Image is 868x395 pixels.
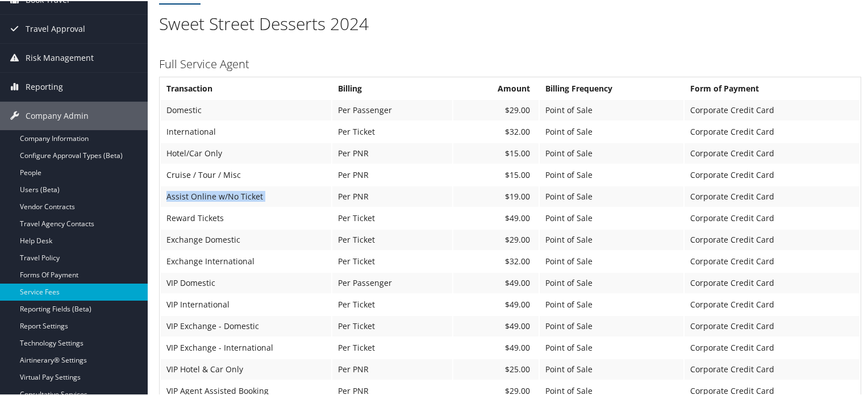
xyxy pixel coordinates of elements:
[453,120,539,141] td: $32.00
[161,185,331,206] td: Assist Online w/No Ticket
[540,185,683,206] td: Point of Sale
[453,164,539,184] td: $15.00
[540,99,683,119] td: Point of Sale
[453,315,539,335] td: $49.00
[453,228,539,249] td: $29.00
[685,185,859,206] td: Corporate Credit Card
[453,358,539,379] td: $25.00
[540,228,683,249] td: Point of Sale
[453,336,539,357] td: $49.00
[453,142,539,163] td: $15.00
[685,358,859,379] td: Corporate Credit Card
[332,142,452,163] td: Per PNR
[332,272,452,292] td: Per Passenger
[685,228,859,249] td: Corporate Credit Card
[540,142,683,163] td: Point of Sale
[26,43,94,71] span: Risk Management
[685,315,859,335] td: Corporate Credit Card
[453,272,539,292] td: $49.00
[332,77,452,98] th: Billing
[685,272,859,292] td: Corporate Credit Card
[332,228,452,249] td: Per Ticket
[332,336,452,357] td: Per Ticket
[685,207,859,227] td: Corporate Credit Card
[161,272,331,292] td: VIP Domestic
[332,99,452,119] td: Per Passenger
[453,185,539,206] td: $19.00
[540,120,683,141] td: Point of Sale
[161,77,331,98] th: Transaction
[540,293,683,314] td: Point of Sale
[332,120,452,141] td: Per Ticket
[540,272,683,292] td: Point of Sale
[685,99,859,119] td: Corporate Credit Card
[159,55,861,71] h3: Full Service Agent
[540,250,683,271] td: Point of Sale
[161,207,331,227] td: Reward Tickets
[161,164,331,184] td: Cruise / Tour / Misc
[161,315,331,335] td: VIP Exchange - Domestic
[332,315,452,335] td: Per Ticket
[26,14,85,42] span: Travel Approval
[26,101,89,129] span: Company Admin
[161,336,331,357] td: VIP Exchange - International
[685,120,859,141] td: Corporate Credit Card
[685,142,859,163] td: Corporate Credit Card
[540,207,683,227] td: Point of Sale
[161,120,331,141] td: International
[685,164,859,184] td: Corporate Credit Card
[332,207,452,227] td: Per Ticket
[332,358,452,379] td: Per PNR
[332,164,452,184] td: Per PNR
[26,72,63,100] span: Reporting
[685,250,859,271] td: Corporate Credit Card
[685,293,859,314] td: Corporate Credit Card
[540,358,683,379] td: Point of Sale
[540,164,683,184] td: Point of Sale
[161,142,331,163] td: Hotel/Car Only
[332,250,452,271] td: Per Ticket
[453,77,539,98] th: Amount
[453,250,539,271] td: $32.00
[540,336,683,357] td: Point of Sale
[540,77,683,98] th: Billing Frequency
[161,228,331,249] td: Exchange Domestic
[161,250,331,271] td: Exchange International
[159,11,861,35] h1: Sweet Street Desserts 2024
[332,185,452,206] td: Per PNR
[453,207,539,227] td: $49.00
[685,336,859,357] td: Corporate Credit Card
[453,293,539,314] td: $49.00
[685,77,859,98] th: Form of Payment
[332,293,452,314] td: Per Ticket
[161,99,331,119] td: Domestic
[540,315,683,335] td: Point of Sale
[453,99,539,119] td: $29.00
[161,293,331,314] td: VIP International
[161,358,331,379] td: VIP Hotel & Car Only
